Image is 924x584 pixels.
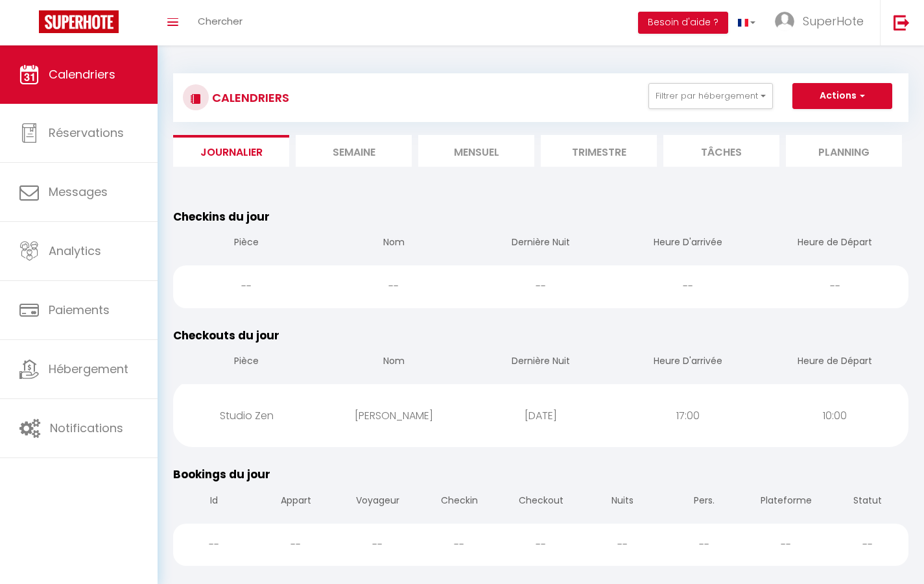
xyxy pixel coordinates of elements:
[468,344,615,381] th: Dernière Nuit
[745,483,827,520] th: Plateforme
[255,483,337,520] th: Appart
[173,344,320,381] th: Pièce
[49,361,128,377] span: Hébergement
[761,395,908,437] div: 10:00
[468,265,615,308] div: --
[614,395,761,437] div: 17:00
[614,265,761,308] div: --
[173,483,255,520] th: Id
[337,524,418,566] div: --
[418,135,534,167] li: Mensuel
[49,66,115,82] span: Calendriers
[827,524,908,566] div: --
[320,265,468,308] div: --
[761,225,908,262] th: Heure de Départ
[614,225,761,262] th: Heure D'arrivée
[468,395,615,437] div: [DATE]
[638,12,728,34] button: Besoin d'aide ?
[173,265,320,308] div: --
[541,135,657,167] li: Trimestre
[320,225,468,262] th: Nom
[173,524,255,566] div: --
[500,483,582,520] th: Checkout
[49,302,110,318] span: Paiements
[582,524,663,566] div: --
[792,83,892,109] button: Actions
[418,483,500,520] th: Checkin
[827,483,908,520] th: Statut
[786,135,902,167] li: Planning
[255,524,337,566] div: --
[761,344,908,381] th: Heure de Départ
[582,483,663,520] th: Nuits
[209,83,289,112] h3: CALENDRIERS
[173,225,320,262] th: Pièce
[803,13,864,29] span: SuperHote
[761,265,908,308] div: --
[173,395,320,437] div: Studio Zen
[173,467,270,482] span: Bookings du jour
[500,524,582,566] div: --
[320,395,468,437] div: [PERSON_NAME]
[296,135,412,167] li: Semaine
[173,328,279,343] span: Checkouts du jour
[663,524,745,566] div: --
[49,184,108,200] span: Messages
[39,10,119,33] img: Super Booking
[50,420,123,436] span: Notifications
[663,483,745,520] th: Pers.
[648,83,773,109] button: Filtrer par hébergement
[320,344,468,381] th: Nom
[468,225,615,262] th: Dernière Nuit
[775,12,794,31] img: ...
[173,135,289,167] li: Journalier
[49,125,124,141] span: Réservations
[337,483,418,520] th: Voyageur
[10,5,49,44] button: Ouvrir le widget de chat LiveChat
[418,524,500,566] div: --
[663,135,779,167] li: Tâches
[198,14,243,28] span: Chercher
[745,524,827,566] div: --
[173,209,270,225] span: Checkins du jour
[894,14,910,30] img: logout
[614,344,761,381] th: Heure D'arrivée
[49,243,101,259] span: Analytics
